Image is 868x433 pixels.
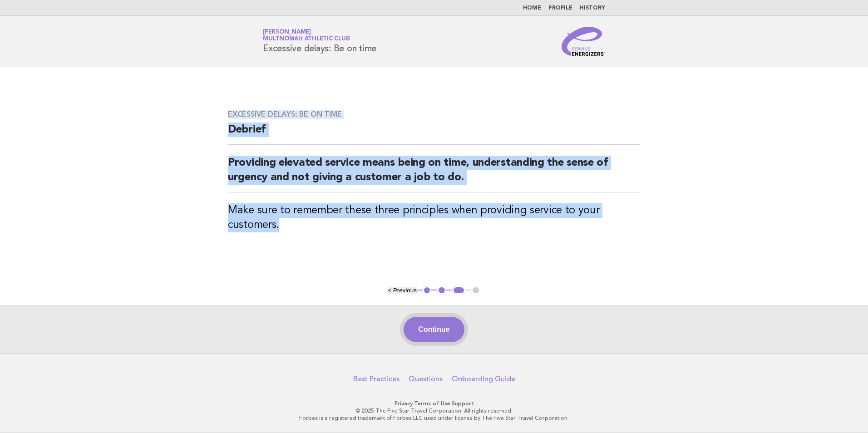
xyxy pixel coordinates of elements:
[263,36,350,42] span: Multnomah Athletic Club
[437,286,446,295] button: 2
[404,317,464,342] button: Continue
[156,400,712,407] p: · ·
[452,374,515,384] a: Onboarding Guide
[228,110,640,119] h3: Excessive delays: Be on time
[228,123,640,145] h2: Debrief
[523,5,541,11] a: Home
[228,203,640,232] h3: Make sure to remember these three principles when providing service to your customers.
[353,374,399,384] a: Best Practices
[395,400,413,407] a: Privacy
[423,286,432,295] button: 1
[580,5,605,11] a: History
[388,287,416,294] button: < Previous
[452,400,474,407] a: Support
[562,27,605,56] img: Service Energizers
[263,30,376,53] h1: Excessive delays: Be on time
[452,286,465,295] button: 3
[409,374,443,384] a: Questions
[263,29,350,42] a: [PERSON_NAME]Multnomah Athletic Club
[414,400,450,407] a: Terms of Use
[228,156,640,192] h2: Providing elevated service means being on time, understanding the sense of urgency and not giving...
[156,407,712,414] p: © 2025 The Five Star Travel Corporation. All rights reserved.
[548,5,572,11] a: Profile
[156,414,712,422] p: Forbes is a registered trademark of Forbes LLC used under license by The Five Star Travel Corpora...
